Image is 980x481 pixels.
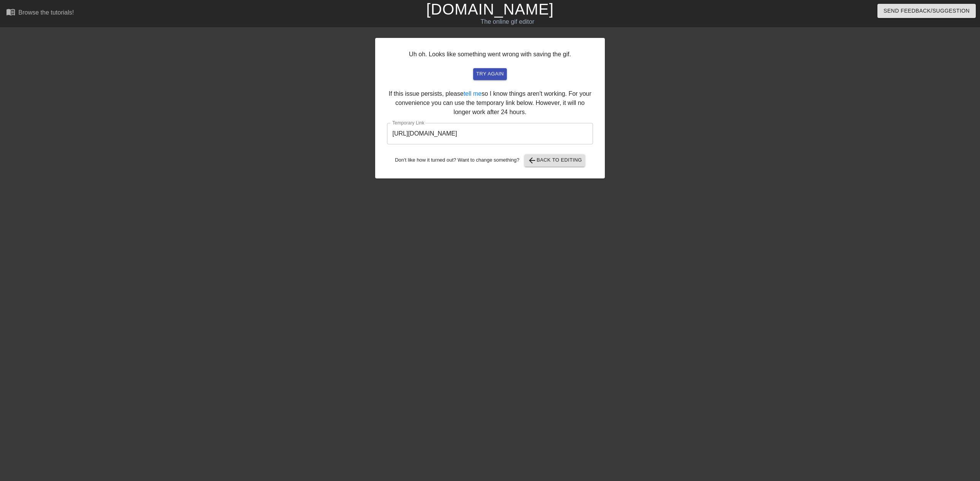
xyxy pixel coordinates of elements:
div: Don't like how it turned out? Want to change something? [387,154,593,167]
div: The online gif editor [330,17,684,26]
input: bare [387,123,593,144]
span: try again [476,70,504,79]
a: [DOMAIN_NAME] [426,1,554,18]
span: menu_book [6,7,15,16]
span: Send Feedback/Suggestion [884,6,970,16]
div: Browse the tutorials! [18,9,74,16]
a: Browse the tutorials! [6,7,74,19]
span: arrow_back [528,156,537,165]
span: Back to Editing [528,156,582,165]
button: Back to Editing [524,154,585,167]
div: Uh oh. Looks like something went wrong with saving the gif. If this issue persists, please so I k... [375,38,605,178]
button: try again [473,68,507,80]
a: tell me [464,90,482,97]
button: Send Feedback/Suggestion [877,4,976,18]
